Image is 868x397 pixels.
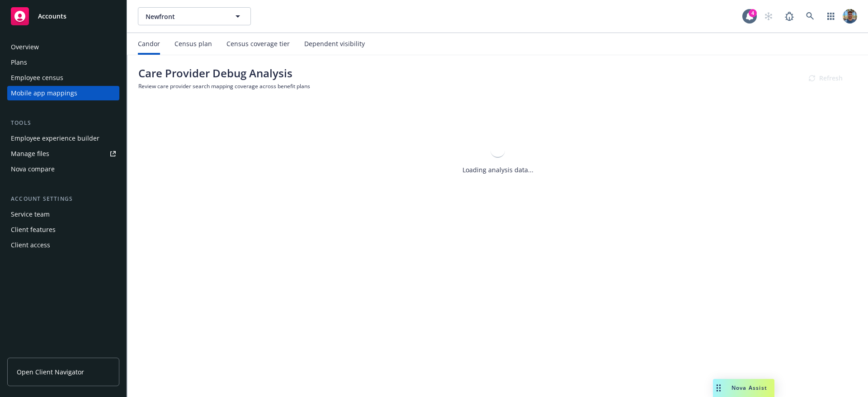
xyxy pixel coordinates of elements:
a: Employee census [7,71,119,85]
button: Newfront [138,7,251,25]
div: Client features [11,222,56,237]
div: Client access [11,238,50,252]
a: Accounts [7,4,119,29]
a: Switch app [822,7,840,25]
div: Plans [11,55,27,70]
div: Employee census [11,71,63,85]
h1: Care Provider Debug Analysis [138,66,310,80]
div: Account settings [7,194,119,203]
a: Mobile app mappings [7,86,119,100]
div: Service team [11,207,50,222]
a: Start snowing [759,7,778,25]
div: Census plan [175,40,212,47]
div: Dependent visibility [304,40,365,47]
a: Overview [7,40,119,54]
span: Accounts [38,13,66,20]
a: Report a Bug [780,7,798,25]
p: Loading analysis data... [462,165,533,175]
div: Tools [7,118,119,128]
div: Employee experience builder [11,131,99,146]
div: Candor [138,40,160,47]
div: 4 [749,9,757,17]
span: Nova Assist [731,384,767,392]
a: Plans [7,55,119,70]
p: Review care provider search mapping coverage across benefit plans [138,82,310,90]
div: Drag to move [713,379,724,397]
a: Service team [7,207,119,222]
a: Client features [7,222,119,237]
button: Nova Assist [713,379,774,397]
span: Open Client Navigator [17,367,84,377]
div: Manage files [11,147,49,161]
span: Newfront [146,12,224,21]
div: Nova compare [11,162,55,176]
a: Employee experience builder [7,131,119,146]
div: Overview [11,40,39,54]
a: Client access [7,238,119,252]
a: Nova compare [7,162,119,176]
div: Census coverage tier [226,40,290,47]
div: Mobile app mappings [11,86,77,100]
img: photo [843,9,857,24]
a: Manage files [7,147,119,161]
a: Search [801,7,819,25]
